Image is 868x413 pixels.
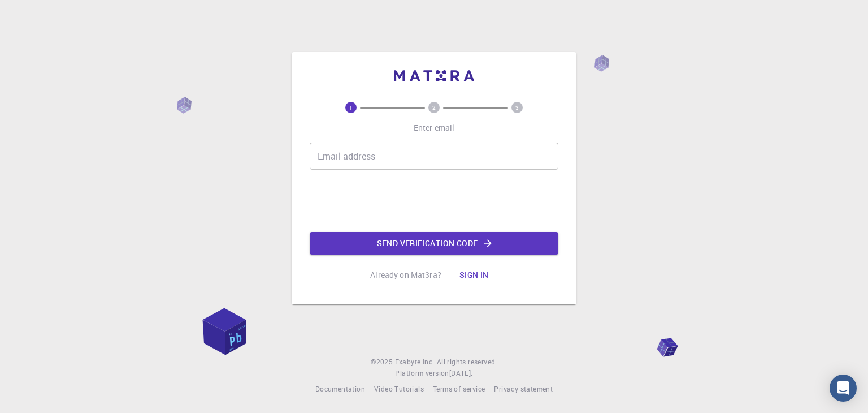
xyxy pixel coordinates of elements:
[830,375,857,402] div: Open Intercom Messenger
[449,368,473,377] span: [DATE] .
[515,104,519,111] text: 3
[315,384,365,395] a: Documentation
[374,384,424,395] a: Video Tutorials
[433,384,485,393] span: Terms of service
[494,384,553,395] a: Privacy statement
[370,269,441,281] p: Already on Mat3ra?
[371,356,394,368] span: © 2025
[310,232,558,255] button: Send verification code
[348,179,520,223] iframe: reCAPTCHA
[494,384,553,393] span: Privacy statement
[450,264,498,286] button: Sign in
[437,356,497,368] span: All rights reserved.
[433,384,485,395] a: Terms of service
[449,368,473,379] a: [DATE].
[414,122,455,134] p: Enter email
[395,368,449,379] span: Platform version
[395,357,435,366] span: Exabyte Inc.
[315,384,365,393] span: Documentation
[432,104,436,111] text: 2
[395,356,435,368] a: Exabyte Inc.
[374,384,424,393] span: Video Tutorials
[349,104,353,111] text: 1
